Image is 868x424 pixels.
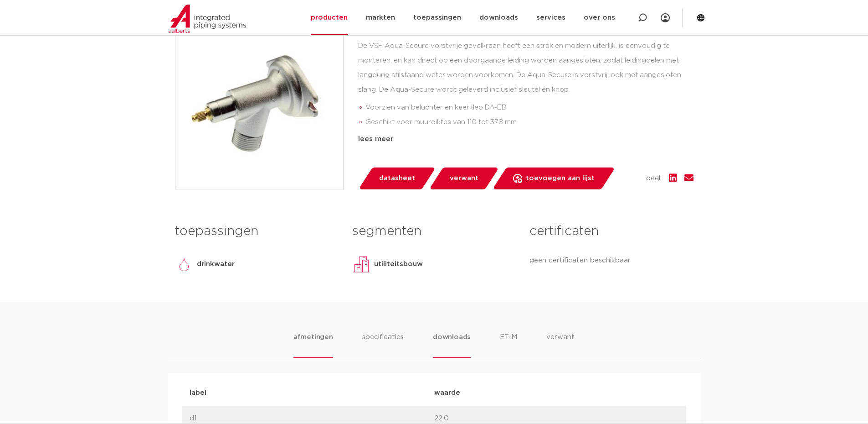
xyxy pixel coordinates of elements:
p: drinkwater [197,259,235,270]
li: afmetingen [293,332,333,358]
div: De VSH Aqua-Secure vorstvrije gevelkraan heeft een strak en modern uiterlijk, is eenvoudig te mon... [358,39,693,130]
div: lees meer [358,134,693,145]
li: specificaties [362,332,404,358]
p: geen certificaten beschikbaar [529,255,693,266]
h3: segmenten [352,222,516,241]
img: drinkwater [175,255,193,273]
p: label [190,387,434,398]
li: Voorzien van beluchter en keerklep DA-EB [365,100,693,115]
p: waarde [434,387,679,398]
img: utiliteitsbouw [352,255,370,273]
span: deel: [646,173,662,184]
a: verwant [429,168,499,189]
span: toevoegen aan lijst [526,171,595,186]
img: Product Image for VSH Aqua-Secure gevelkraan huis compleet [175,21,343,189]
span: datasheet [379,171,415,186]
li: ETIM [500,332,517,358]
p: utiliteitsbouw [374,259,423,270]
li: verwant [546,332,575,358]
a: datasheet [358,168,436,189]
h3: toepassingen [175,222,339,241]
li: Geschikt voor muurdiktes van 110 tot 378 mm [365,115,693,130]
li: downloads [433,332,471,358]
p: d1 [190,413,434,424]
span: verwant [450,171,478,186]
h3: certificaten [529,222,693,241]
p: 22,0 [434,413,679,424]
